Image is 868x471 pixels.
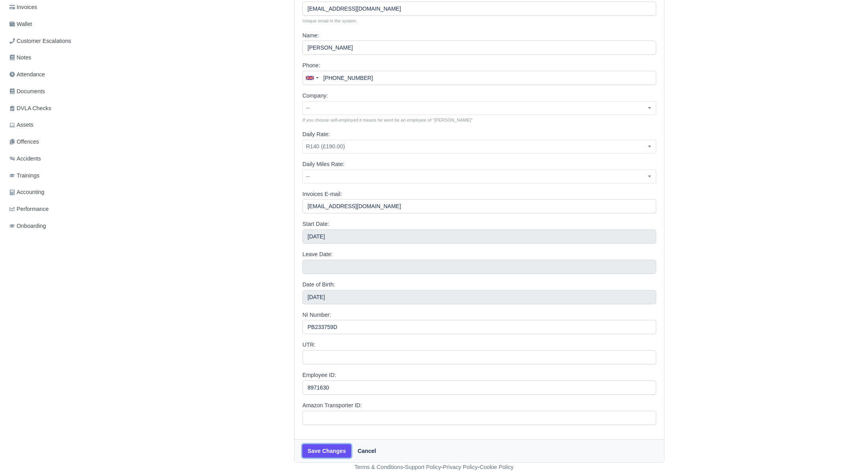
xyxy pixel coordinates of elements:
label: Company: [302,91,328,100]
span: Trainings [9,171,39,180]
iframe: Chat Widget [829,433,868,471]
span: -- [302,170,656,183]
div: United Kingdom: +44 [303,71,321,85]
a: Accounting [6,185,94,200]
span: Onboarding [9,222,46,231]
label: Date of Birth: [302,280,335,289]
a: Performance [6,201,94,217]
a: Attendance [6,67,94,82]
a: Cookie Policy [479,464,513,470]
a: Accidents [6,151,94,166]
label: Phone: [302,61,320,70]
a: Onboarding [6,218,94,234]
a: Privacy Policy [443,464,478,470]
span: Accidents [9,154,41,163]
span: Attendance [9,70,45,79]
span: R140 (£190.00) [303,142,656,151]
a: Terms & Conditions [354,464,403,470]
a: DVLA Checks [6,101,94,116]
span: -- [302,101,656,115]
span: Accounting [9,188,44,197]
span: Notes [9,53,31,62]
a: Offences [6,134,94,150]
label: Start Date: [302,220,329,229]
label: Invoices E-mail: [302,190,342,199]
a: Support Policy [405,464,441,470]
a: Trainings [6,168,94,183]
label: UTR: [302,340,315,349]
label: Employee ID: [302,371,336,380]
span: -- [303,172,656,181]
input: office@yourcompany.com [302,2,656,16]
a: Assets [6,117,94,133]
button: Save Changes [302,444,351,458]
label: Name: [302,31,319,40]
span: R140 (£190.00) [302,140,656,153]
label: Daily Miles Rate: [302,160,344,169]
small: If you choose self-employed it means he wont be an employee of "[PERSON_NAME]" [302,116,656,124]
label: Leave Date: [302,250,333,259]
span: Performance [9,205,49,214]
a: Cancel [353,444,381,458]
span: Invoices [9,3,37,12]
span: Customer Escalations [9,37,71,46]
a: Customer Escalations [6,33,94,49]
span: Offences [9,137,39,146]
span: -- [303,103,656,113]
small: Unique email in the system. [302,17,656,24]
label: Amazon Transporter ID: [302,401,362,410]
label: NI Number: [302,310,331,320]
input: Point of contact [302,71,656,85]
a: Notes [6,50,94,65]
a: Wallet [6,17,94,32]
span: Wallet [9,20,32,29]
label: Daily Rate: [302,130,330,139]
span: DVLA Checks [9,104,51,113]
span: Documents [9,87,45,96]
input: Email will be used to receive invoices. [302,199,656,213]
a: Documents [6,84,94,99]
span: Assets [9,120,33,129]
